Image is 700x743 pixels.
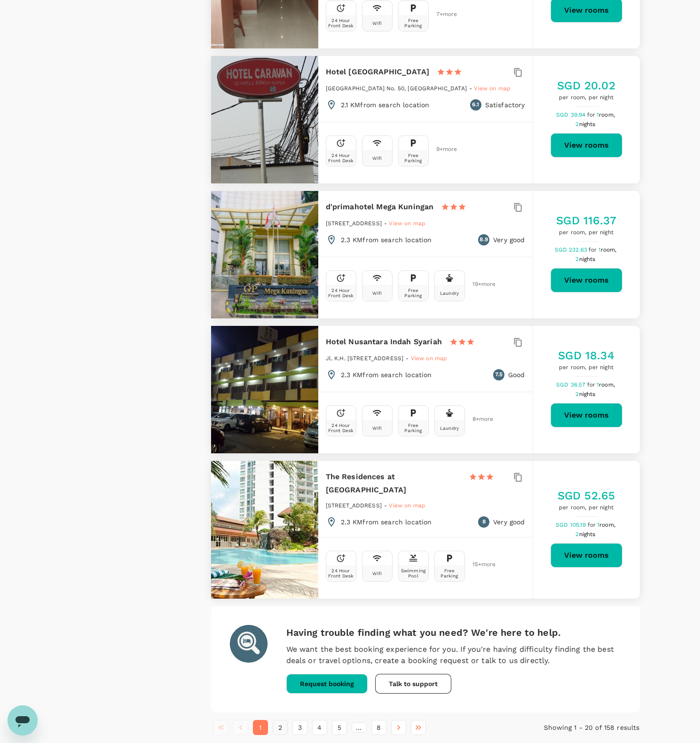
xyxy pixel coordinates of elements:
div: Laundry [440,291,459,296]
span: for [587,381,597,388]
span: 8 [482,517,486,527]
h6: Hotel [GEOGRAPHIC_DATA] [326,65,429,79]
span: room, [601,246,617,253]
button: Go to page 4 [312,720,327,735]
h6: d'primahotel Mega Kuningan [326,200,434,213]
h6: Having trouble finding what you need? We're here to help. [286,625,621,640]
button: Go to page 8 [371,720,386,735]
span: per room, per night [558,363,614,372]
span: for [589,246,598,253]
span: 1 [597,381,616,388]
div: 24 Hour Front Desk [328,18,354,28]
span: for [588,522,597,528]
button: Go to page 3 [292,720,307,735]
span: SGD 232.63 [555,246,589,253]
span: for [587,111,597,118]
p: 2.3 KM from search location [341,517,432,527]
button: Request booking [286,674,368,694]
h5: SGD 116.37 [556,213,616,228]
span: SGD 36.57 [556,381,587,388]
span: - [469,85,474,92]
span: - [384,220,389,227]
button: Go to page 5 [332,720,347,735]
span: 7.5 [495,370,503,379]
span: 7 + more [436,11,450,17]
span: room, [599,522,615,528]
span: nights [579,531,596,537]
span: nights [579,391,596,397]
iframe: Button to launch messaging window [8,705,38,735]
p: 2.1 KM from search location [341,100,430,110]
div: 24 Hour Front Desk [328,153,354,163]
div: Free Parking [401,423,426,433]
span: room, [599,381,615,388]
div: Free Parking [401,153,426,163]
div: Wifi [372,426,382,431]
p: Showing 1 - 20 of 158 results [497,723,640,732]
button: page 1 [253,720,268,735]
button: View rooms [551,543,622,568]
span: 1 [597,111,616,118]
span: room, [599,111,615,118]
span: 19 + more [472,281,487,287]
span: View on map [474,85,511,92]
span: 9 + more [436,146,450,152]
button: View rooms [551,268,622,292]
div: 24 Hour Front Desk [328,288,354,298]
div: … [352,722,367,733]
span: per room, per night [557,93,615,103]
div: Free Parking [401,18,426,28]
div: Swimming Pool [401,568,426,578]
span: nights [579,121,596,127]
button: Go to last page [411,720,426,735]
span: nights [579,256,596,262]
span: 8.9 [480,235,488,245]
p: Very good [493,235,525,245]
a: View on map [389,501,425,509]
span: [GEOGRAPHIC_DATA] No. 50, [GEOGRAPHIC_DATA] [326,85,467,92]
span: View on map [411,355,448,362]
h5: SGD 20.02 [557,78,615,93]
button: Go to next page [391,720,406,735]
button: View rooms [551,403,622,427]
span: 2 [575,121,597,127]
span: [STREET_ADDRESS] [326,502,382,509]
a: View on map [474,84,511,92]
div: Wifi [372,156,382,161]
span: View on map [389,220,425,227]
span: SGD 39.94 [556,111,587,118]
span: - [384,502,389,509]
a: View rooms [551,133,622,158]
span: Jl. K.H. [STREET_ADDRESS] [326,355,404,362]
span: 2 [575,531,597,537]
div: 24 Hour Front Desk [328,568,354,578]
h5: SGD 18.34 [558,348,614,363]
span: View on map [389,502,425,509]
span: per room, per night [558,503,615,513]
span: 1 [597,522,617,528]
button: Go to page 2 [273,720,288,735]
h6: Hotel Nusantara Indah Syariah [326,335,442,348]
div: Wifi [372,571,382,576]
span: per room, per night [556,228,616,237]
h6: The Residences at [GEOGRAPHIC_DATA] [326,470,461,497]
nav: pagination navigation [211,720,497,735]
p: Satisfactory [485,100,525,110]
div: Laundry [440,426,459,431]
div: Free Parking [401,288,426,298]
span: 8 + more [472,416,487,422]
p: Good [508,370,525,379]
span: 6.1 [472,100,479,110]
span: SGD 105.19 [556,522,588,528]
span: 15 + more [472,561,487,568]
p: 2.3 KM from search location [341,370,432,379]
span: 1 [598,246,618,253]
a: View on map [411,354,448,362]
p: We want the best booking experience for you. If you're having difficulty finding the best deals o... [286,644,621,666]
span: - [406,355,410,362]
div: Wifi [372,21,382,26]
div: Free Parking [437,568,463,578]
